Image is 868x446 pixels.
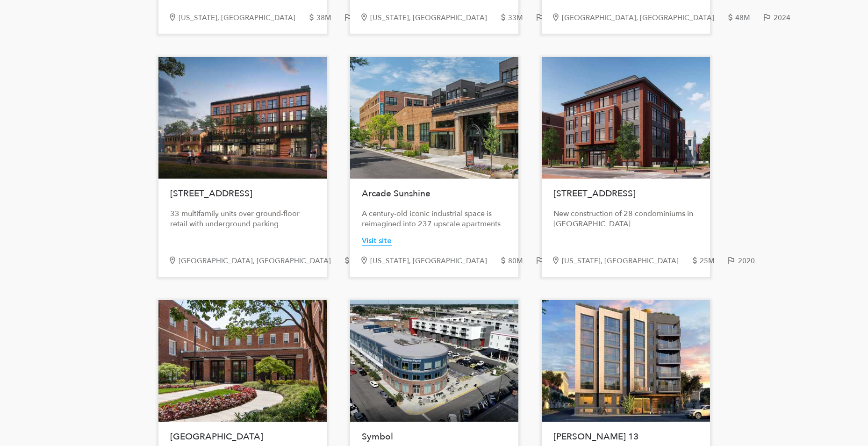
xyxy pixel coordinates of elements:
div: [US_STATE], [GEOGRAPHIC_DATA] [179,14,307,22]
div: 25M [700,257,726,265]
h1: Arcade Sunshine [362,183,507,204]
a: Visit site [362,229,392,246]
h1: [STREET_ADDRESS] [553,183,698,204]
div: Visit site [362,236,392,246]
div: 2024 [774,14,802,22]
div: New construction of 28 condominiums in [GEOGRAPHIC_DATA] [553,209,698,229]
div: 2020 [738,257,767,265]
div: [US_STATE], [GEOGRAPHIC_DATA] [562,257,690,265]
div: 48M [735,14,762,22]
div: 33 multifamily units over ground-floor retail with underground parking [170,209,315,229]
div: [US_STATE], [GEOGRAPHIC_DATA] [370,14,499,22]
div: A century-old iconic industrial space is reimagined into 237 upscale apartments [362,209,507,229]
div: [US_STATE], [GEOGRAPHIC_DATA] [370,257,499,265]
div: [GEOGRAPHIC_DATA], [GEOGRAPHIC_DATA] [179,257,343,265]
div: 80M [508,257,535,265]
div: [GEOGRAPHIC_DATA], [GEOGRAPHIC_DATA] [562,14,726,22]
div: 33M [508,14,535,22]
h1: [STREET_ADDRESS] [170,183,315,204]
div: 38M [316,14,343,22]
